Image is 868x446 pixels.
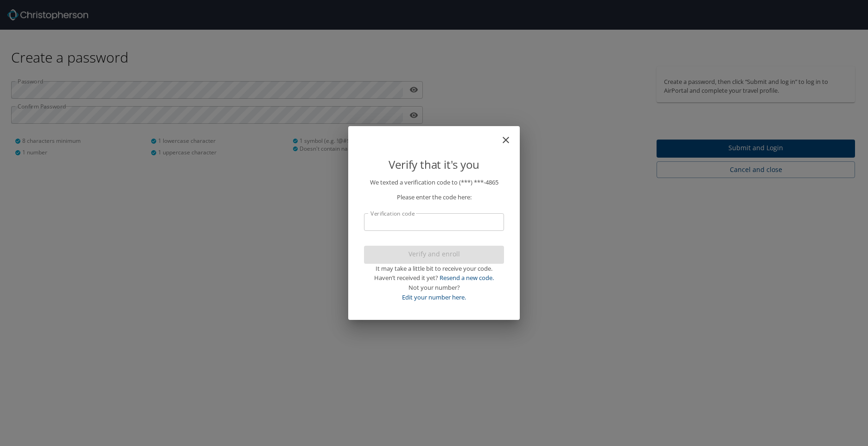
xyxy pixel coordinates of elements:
a: Edit your number here. [402,293,466,301]
a: Resend a new code. [440,274,494,282]
p: Please enter the code here: [364,192,504,202]
div: Haven’t received it yet? [364,273,504,283]
p: We texted a verification code to (***) ***- 4865 [364,178,504,187]
p: Verify that it's you [364,156,504,173]
div: It may take a little bit to receive your code. [364,264,504,274]
div: Not your number? [364,283,504,293]
button: close [505,130,516,141]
